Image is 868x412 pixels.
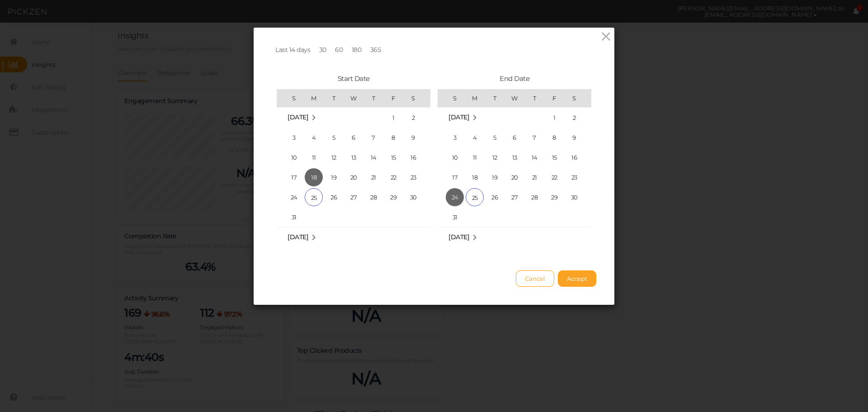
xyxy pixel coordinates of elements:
span: 30 [565,188,583,206]
a: 180 [348,42,365,57]
td: Monday August 25 2025 [465,187,485,207]
td: Tuesday August 12 2025 [324,147,344,167]
tr: Week 3 [438,147,591,167]
span: 30 [404,188,422,206]
span: 4 [305,128,323,147]
td: Tuesday August 19 2025 [324,167,344,187]
td: Monday August 4 2025 [304,128,324,147]
tr: Week undefined [438,227,591,247]
tr: Week 3 [277,147,430,167]
td: Saturday August 9 2025 [403,128,430,147]
tr: Week 1 [438,107,591,128]
th: W [505,89,524,107]
tr: Week 1 [277,107,430,128]
span: 1 [545,109,563,127]
tr: Week 6 [438,207,591,227]
td: Wednesday August 6 2025 [344,128,363,147]
td: Sunday August 24 2025 [438,187,465,207]
span: 4 [466,128,484,147]
tr: Week 5 [438,187,591,207]
span: 19 [486,168,504,186]
th: S [438,89,465,107]
td: Wednesday August 20 2025 [344,167,363,187]
td: Thursday August 28 2025 [363,187,383,207]
button: Cancel [516,270,554,287]
span: 31 [446,208,464,226]
td: August 2025 [277,107,344,128]
td: Saturday August 16 2025 [564,147,591,167]
span: 12 [486,148,504,166]
span: 23 [404,168,422,186]
td: Friday August 8 2025 [544,128,564,147]
span: 3 [285,128,303,147]
span: 22 [545,168,563,186]
tr: Week 2 [277,128,430,147]
span: 27 [344,188,363,206]
span: 15 [545,148,563,166]
span: 7 [525,128,543,147]
td: August 2025 [438,107,505,128]
td: Sunday August 31 2025 [277,207,304,227]
span: 28 [364,188,382,206]
a: 365 [367,42,385,57]
span: 28 [525,188,543,206]
td: Friday August 15 2025 [544,147,564,167]
th: M [304,89,324,107]
span: 3 [446,128,464,147]
span: 14 [525,148,543,166]
span: 16 [404,148,422,166]
td: Sunday August 10 2025 [438,147,465,167]
td: Saturday August 2 2025 [403,107,430,128]
span: 5 [325,128,343,147]
span: 31 [285,208,303,226]
td: Tuesday August 19 2025 [485,167,505,187]
span: 11 [466,148,484,166]
span: 6 [505,128,524,147]
td: Saturday August 16 2025 [403,147,430,167]
td: Sunday August 24 2025 [277,187,304,207]
td: Saturday August 23 2025 [403,167,430,187]
span: 27 [505,188,524,206]
span: 29 [384,188,402,206]
th: T [363,89,383,107]
td: Sunday August 10 2025 [277,147,304,167]
span: 12 [325,148,343,166]
span: 1 [384,109,402,127]
a: 60 [331,42,346,57]
span: 25 [466,188,484,206]
td: Tuesday August 5 2025 [485,128,505,147]
tr: Week 5 [277,187,430,207]
span: 16 [565,148,583,166]
td: Saturday August 23 2025 [564,167,591,187]
td: Tuesday August 26 2025 [324,187,344,207]
td: Monday August 18 2025 [465,167,485,187]
th: S [564,89,591,107]
a: 30 [316,42,330,57]
td: Wednesday August 13 2025 [344,147,363,167]
span: 14 [364,148,382,166]
td: Saturday August 9 2025 [564,128,591,147]
td: Friday August 22 2025 [383,167,403,187]
td: Friday August 29 2025 [544,187,564,207]
span: 9 [565,128,583,147]
td: Wednesday August 20 2025 [505,167,524,187]
span: 15 [384,148,402,166]
span: 18 [305,168,323,186]
span: Last 14 days [275,46,310,54]
td: Sunday August 31 2025 [438,207,465,227]
tr: Week undefined [277,227,430,247]
td: Wednesday August 6 2025 [505,128,524,147]
span: 24 [446,188,464,206]
th: T [485,89,505,107]
td: Monday August 18 2025 [304,167,324,187]
td: Sunday August 3 2025 [438,128,465,147]
td: Friday August 22 2025 [544,167,564,187]
span: End Date [500,74,529,83]
span: 11 [305,148,323,166]
th: S [277,89,304,107]
span: [DATE] [448,113,469,121]
td: Saturday August 30 2025 [403,187,430,207]
th: F [383,89,403,107]
span: 10 [285,148,303,166]
span: 13 [505,148,524,166]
